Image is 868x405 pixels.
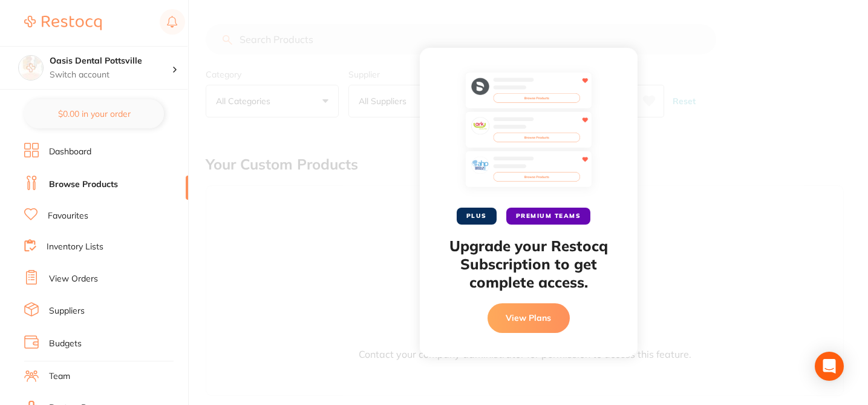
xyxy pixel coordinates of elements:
span: PREMIUM TEAMS [506,208,591,225]
img: Oasis Dental Pottsville [19,56,43,80]
a: Browse Products [49,179,118,191]
span: PLUS [457,208,497,225]
p: Switch account [50,69,172,81]
img: Restocq Logo [24,16,102,30]
a: Restocq Logo [24,9,102,37]
img: favourites-preview.svg [465,72,592,193]
button: $0.00 in your order [24,99,164,128]
a: Favourites [48,210,88,222]
a: Suppliers [49,305,85,317]
a: View Orders [49,273,98,285]
button: View Plans [488,303,570,332]
a: Dashboard [49,146,91,158]
a: Inventory Lists [47,241,103,253]
h4: Oasis Dental Pottsville [50,55,172,67]
h2: Upgrade your Restocq Subscription to get complete access. [444,237,613,291]
a: Team [49,370,70,383]
div: Open Intercom Messenger [815,352,844,381]
a: Budgets [49,338,82,350]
